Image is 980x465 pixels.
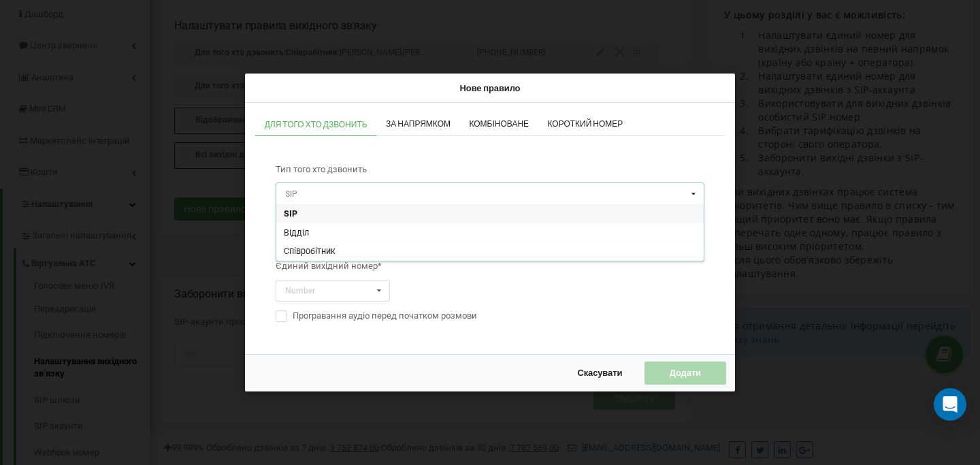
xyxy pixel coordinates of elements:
[265,121,367,129] span: Для того хто дзвонить
[460,82,521,93] span: Нове правило
[386,120,451,128] span: За напрямком
[284,227,309,238] span: Відділ
[934,388,966,421] div: Open Intercom Messenger
[564,362,636,384] button: Скасувати
[577,368,622,379] span: Скасувати
[469,120,529,128] span: Комбіноване
[284,246,336,257] span: Співробітник
[285,287,315,295] div: Number
[276,261,382,272] span: Єдиний вихідний номер*
[284,208,297,219] span: SIP
[276,165,367,175] span: Тип того хто дзвонить
[548,120,623,128] span: Короткий номер
[293,309,477,324] span: Програвання аудіо перед початком розмови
